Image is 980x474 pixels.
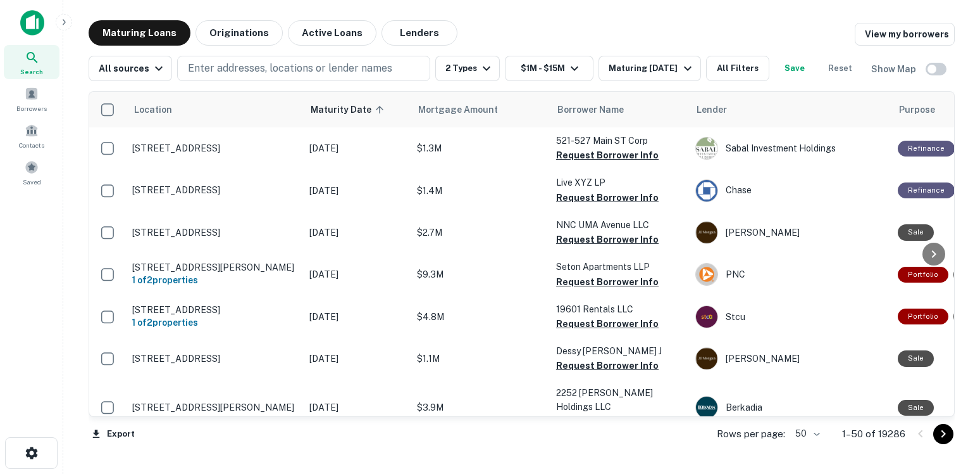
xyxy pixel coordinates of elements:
[417,184,543,198] p: $1.4M
[16,103,47,113] span: Borrowers
[696,180,717,202] img: picture
[132,184,297,196] p: [STREET_ADDRESS]
[309,267,404,281] p: [DATE]
[855,23,955,46] a: View my borrowers
[556,232,659,247] button: Request Borrower Info
[20,10,44,35] img: capitalize-icon.png
[309,352,404,366] p: [DATE]
[556,134,683,148] p: 521-527 Main ST Corp
[89,56,172,81] button: All sources
[898,267,948,283] div: This is a portfolio loan with 2 properties
[898,400,934,416] div: Sale
[556,218,683,232] p: NNC UMA Avenue LLC
[435,56,500,81] button: 2 Types
[417,226,543,240] p: $2.7M
[696,348,717,369] img: picture
[696,306,717,328] img: picture
[898,141,955,157] div: This loan purpose was for refinancing
[871,62,918,76] h6: Show Map
[695,137,885,160] div: Sabal Investment Holdings
[505,56,593,81] button: $1M - $15M
[417,352,543,366] p: $1.1M
[696,222,717,243] img: picture
[20,67,43,77] span: Search
[417,310,543,324] p: $4.8M
[933,424,953,444] button: Go to next page
[899,102,935,117] span: Purpose
[4,155,59,189] a: Saved
[309,184,404,198] p: [DATE]
[4,82,59,116] a: Borrowers
[695,347,885,370] div: [PERSON_NAME]
[695,221,885,244] div: [PERSON_NAME]
[132,304,297,316] p: [STREET_ADDRESS]
[556,260,683,274] p: Seton Apartments LLP
[556,274,659,290] button: Request Borrower Info
[177,56,430,81] button: Enter addresses, locations or lender names
[311,102,388,117] span: Maturity Date
[99,61,166,76] div: All sources
[706,56,769,81] button: All Filters
[717,426,785,442] p: Rows per page:
[599,56,700,81] button: Maturing [DATE]
[417,141,543,155] p: $1.3M
[133,102,172,117] span: Location
[790,425,822,443] div: 50
[288,20,376,46] button: Active Loans
[842,426,905,442] p: 1–50 of 19286
[696,264,717,285] img: picture
[132,273,297,287] h6: 1 of 2 properties
[556,148,659,163] button: Request Borrower Info
[695,179,885,202] div: Chase
[820,56,860,81] button: Reset
[550,92,689,127] th: Borrower Name
[556,302,683,316] p: 19601 Rentals LLC
[23,177,41,187] span: Saved
[557,102,624,117] span: Borrower Name
[556,358,659,373] button: Request Borrower Info
[132,143,297,154] p: [STREET_ADDRESS]
[309,310,404,324] p: [DATE]
[898,183,955,198] div: This loan purpose was for refinancing
[898,224,934,240] div: Sale
[188,61,392,76] p: Enter addresses, locations or lender names
[695,305,885,328] div: Stcu
[309,400,404,414] p: [DATE]
[132,316,297,330] h6: 1 of 2 properties
[695,396,885,419] div: Berkadia
[556,190,659,205] button: Request Borrower Info
[126,92,303,127] th: Location
[19,140,44,150] span: Contacts
[774,56,815,81] button: Save your search to get updates of matches that match your search criteria.
[417,267,543,281] p: $9.3M
[4,45,59,79] a: Search
[309,226,404,240] p: [DATE]
[418,102,514,117] span: Mortgage Amount
[697,102,727,117] span: Lender
[609,61,695,76] div: Maturing [DATE]
[309,141,404,155] p: [DATE]
[556,386,683,414] p: 2252 [PERSON_NAME] Holdings LLC
[917,373,980,433] iframe: Chat Widget
[132,353,297,364] p: [STREET_ADDRESS]
[89,425,138,444] button: Export
[89,20,190,46] button: Maturing Loans
[898,350,934,366] div: Sale
[4,118,59,153] a: Contacts
[132,402,297,413] p: [STREET_ADDRESS][PERSON_NAME]
[132,262,297,273] p: [STREET_ADDRESS][PERSON_NAME]
[556,316,659,331] button: Request Borrower Info
[689,92,891,127] th: Lender
[195,20,283,46] button: Originations
[132,227,297,238] p: [STREET_ADDRESS]
[696,138,717,159] img: picture
[556,176,683,189] p: Live XYZ LP
[898,309,948,324] div: This is a portfolio loan with 2 properties
[556,414,659,430] button: Request Borrower Info
[303,92,411,127] th: Maturity Date
[556,344,683,358] p: Dessy [PERSON_NAME] J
